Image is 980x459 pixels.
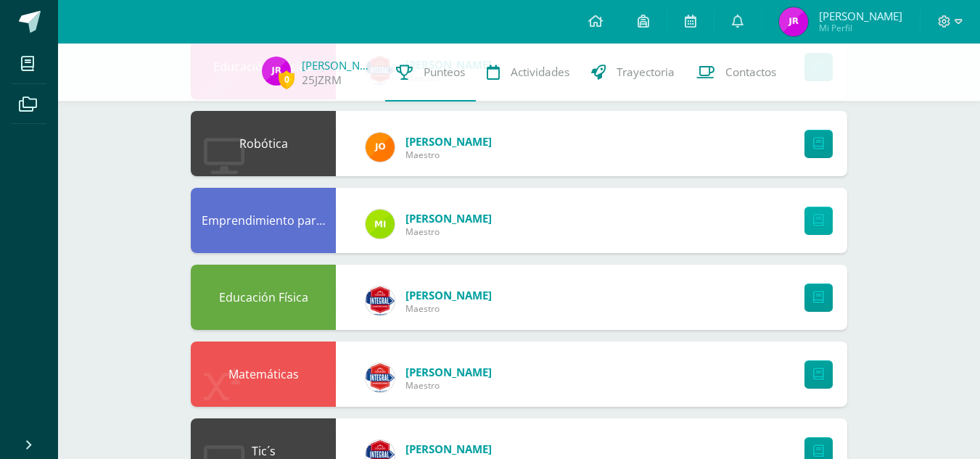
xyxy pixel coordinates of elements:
a: Actividades [476,44,580,102]
span: 0 [279,70,295,88]
img: 8f4af3fe6ec010f2c87a2f17fab5bf8c.png [366,210,395,239]
span: [PERSON_NAME] [405,365,492,379]
div: Robótica [191,111,336,176]
div: Matemáticas [191,342,336,407]
img: 30108eeae6c649a9a82bfbaad6c0d1cb.png [366,133,395,162]
img: e662a9b382d8af80a146c63e83b9426b.png [366,363,395,392]
span: [PERSON_NAME] [405,134,492,149]
img: 805d0fc3735f832b0a145cc0fd8c7d46.png [366,286,395,315]
img: bf813392666370d56e8c5960f427275a.png [262,57,291,86]
div: Educación Física [191,265,336,330]
span: Maestro [405,302,492,315]
span: Maestro [405,226,492,238]
span: [PERSON_NAME] [405,211,492,226]
span: Actividades [511,65,569,80]
span: [PERSON_NAME] [819,9,902,23]
span: Maestro [405,149,492,161]
a: Contactos [685,44,787,102]
a: Trayectoria [580,44,685,102]
span: Mi Perfil [819,22,902,34]
a: Punteos [385,44,476,102]
span: Punteos [424,65,465,80]
span: [PERSON_NAME] [405,442,492,456]
a: 25JZRM [302,73,342,88]
span: [PERSON_NAME] [405,288,492,302]
span: Contactos [725,65,776,80]
img: bf813392666370d56e8c5960f427275a.png [779,7,808,36]
span: Trayectoria [617,65,675,80]
div: Emprendimiento para la Productividad [191,188,336,253]
span: Maestro [405,379,492,392]
a: [PERSON_NAME] [302,58,374,73]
